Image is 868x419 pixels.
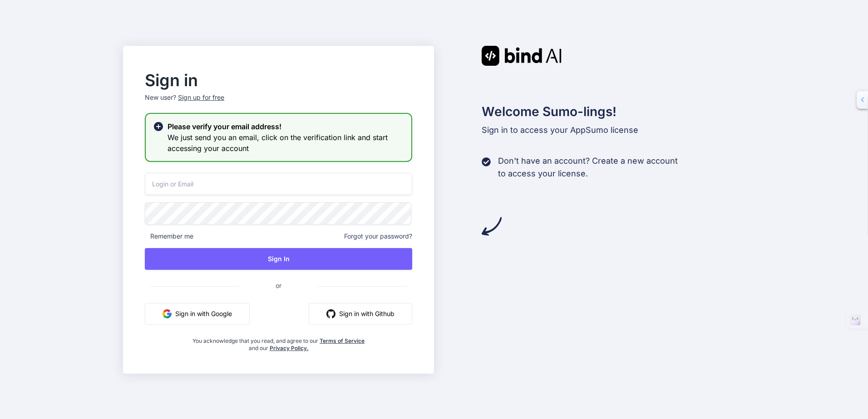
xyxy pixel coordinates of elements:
[168,132,404,154] h3: We just send you an email, click on the verification link and start accessing your account
[482,124,745,136] p: Sign in to access your AppSumo license
[168,121,404,132] h2: Please verify your email address!
[270,345,309,351] a: Privacy Policy.
[189,332,368,352] div: You acknowledge that you read, and agree to our and our
[178,93,224,102] div: Sign up for free
[145,93,412,113] p: New user?
[145,73,412,88] h2: Sign in
[498,155,678,180] p: Don't have an account? Create a new account to access your license.
[239,274,318,297] span: or
[309,303,412,325] button: Sign in with Github
[320,337,365,344] a: Terms of Service
[145,303,250,325] button: Sign in with Google
[482,102,745,121] h2: Welcome Sumo-lings!
[145,248,412,270] button: Sign In
[145,232,193,241] span: Remember me
[482,216,502,236] img: arrow
[344,232,412,241] span: Forgot your password?
[145,173,412,195] input: Login or Email
[326,309,335,318] img: github
[163,309,172,318] img: google
[482,46,562,66] img: Bind AI logo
